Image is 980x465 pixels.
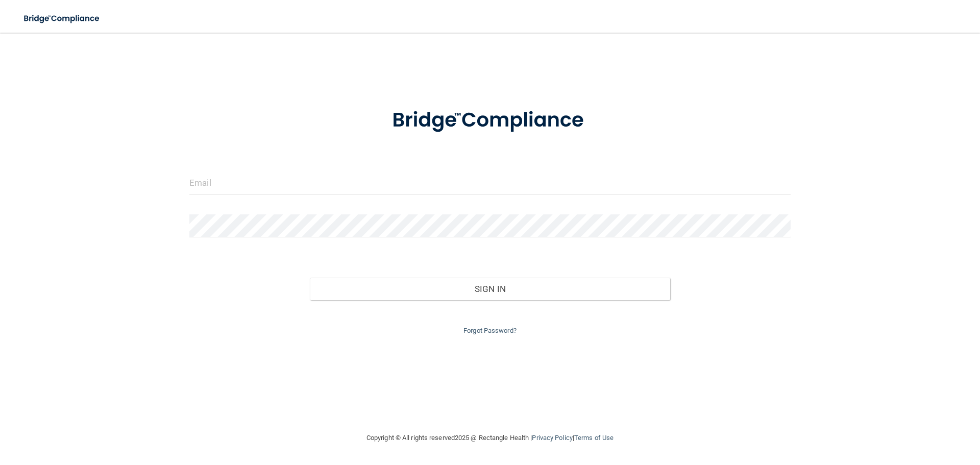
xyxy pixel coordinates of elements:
[532,434,572,442] a: Privacy Policy
[310,278,671,300] button: Sign In
[371,94,609,147] img: bridge_compliance_login_screen.278c3ca4.svg
[189,172,791,194] input: Email
[304,422,676,454] div: Copyright © All rights reserved 2025 @ Rectangle Health | |
[15,8,109,29] img: bridge_compliance_login_screen.278c3ca4.svg
[574,434,614,442] a: Terms of Use
[463,327,517,334] a: Forgot Password?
